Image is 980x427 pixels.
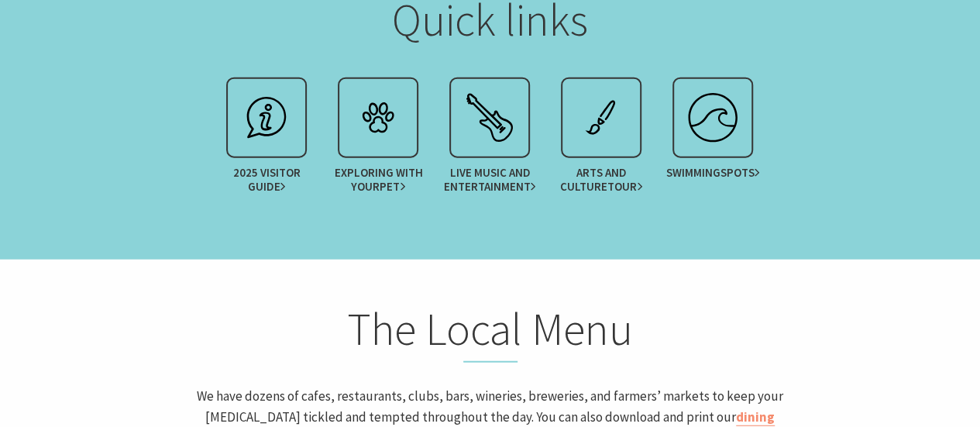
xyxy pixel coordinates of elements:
[211,77,322,201] a: 2025 VisitorGuide
[218,166,315,194] span: 2025 Visitor
[570,87,632,149] img: exhibit.svg
[347,87,409,149] img: petcare.svg
[236,87,297,149] img: info.svg
[545,77,657,201] a: Arts and CultureTour
[657,77,769,201] a: Swimmingspots
[459,87,521,149] img: festival.svg
[380,180,406,194] span: Pet
[553,166,650,194] span: Arts and Culture
[443,180,536,194] span: Entertainment
[247,180,286,194] span: Guide
[330,166,427,194] span: Exploring with your
[187,302,794,363] h2: The Local Menu
[442,166,538,194] span: Live Music and
[720,166,760,180] span: spots
[607,180,643,194] span: Tour
[682,87,744,149] img: surfing.svg
[322,77,434,201] a: Exploring with yourPet
[665,166,760,180] span: Swimming
[434,77,545,201] a: Live Music andEntertainment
